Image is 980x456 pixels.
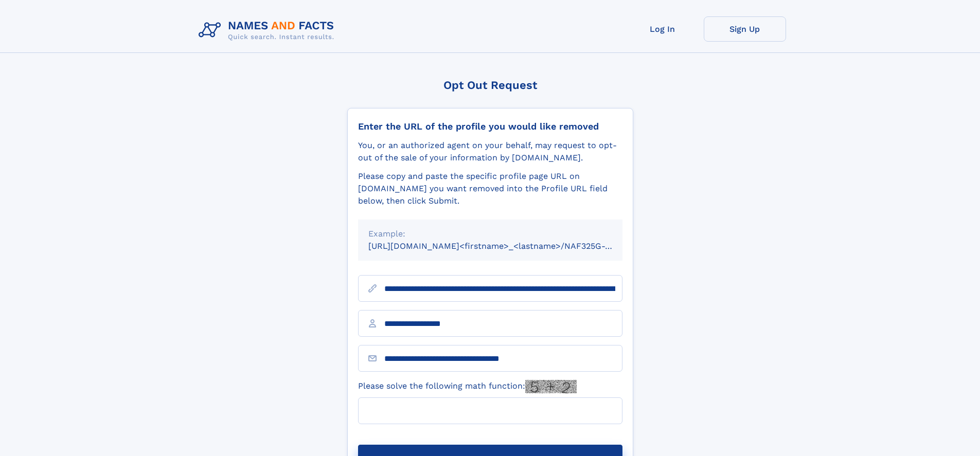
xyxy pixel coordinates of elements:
[358,170,622,207] div: Please copy and paste the specific profile page URL on [DOMAIN_NAME] you want removed into the Pr...
[347,79,633,92] div: Opt Out Request
[194,16,343,44] img: Logo Names and Facts
[368,228,612,240] div: Example:
[704,16,786,42] a: Sign Up
[358,380,577,393] label: Please solve the following math function:
[368,241,642,251] small: [URL][DOMAIN_NAME]<firstname>_<lastname>/NAF325G-xxxxxxxx
[358,139,622,164] div: You, or an authorized agent on your behalf, may request to opt-out of the sale of your informatio...
[358,121,622,132] div: Enter the URL of the profile you would like removed
[621,16,704,42] a: Log In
